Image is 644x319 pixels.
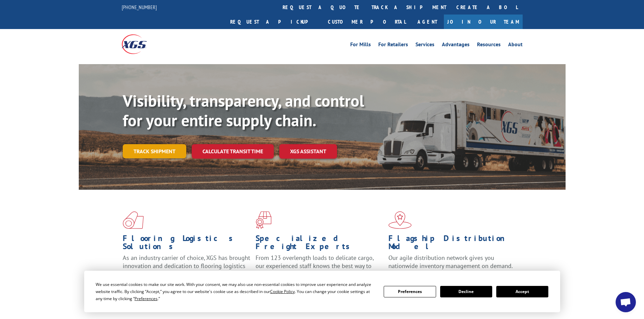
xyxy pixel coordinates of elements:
button: Decline [440,286,492,297]
span: Our agile distribution network gives you nationwide inventory management on demand. [388,254,513,270]
h1: Flagship Distribution Model [388,234,516,254]
a: For Mills [350,42,371,49]
img: xgs-icon-focused-on-flooring-red [256,211,271,229]
a: XGS ASSISTANT [279,144,337,159]
b: Visibility, transparency, and control for your entire supply chain. [123,90,364,131]
img: xgs-icon-flagship-distribution-model-red [388,211,412,229]
a: Agent [411,15,444,29]
a: Request a pickup [225,15,323,29]
span: Cookie Policy [270,289,295,294]
span: As an industry carrier of choice, XGS has brought innovation and dedication to flooring logistics... [123,254,250,278]
img: xgs-icon-total-supply-chain-intelligence-red [123,211,144,229]
button: Preferences [384,286,436,297]
a: Services [415,42,434,49]
button: Accept [496,286,548,297]
h1: Specialized Freight Experts [256,234,383,254]
a: [PHONE_NUMBER] [122,4,157,10]
p: From 123 overlength loads to delicate cargo, our experienced staff knows the best way to move you... [256,254,383,284]
h1: Flooring Logistics Solutions [123,234,251,254]
a: Open chat [616,292,636,312]
a: For Retailers [378,42,408,49]
a: Resources [477,42,501,49]
a: Track shipment [123,144,186,158]
div: Cookie Consent Prompt [84,271,560,312]
span: Preferences [135,296,158,301]
a: Calculate transit time [192,144,274,159]
a: Customer Portal [323,15,411,29]
a: Join Our Team [444,15,523,29]
div: We use essential cookies to make our site work. With your consent, we may also use non-essential ... [96,281,376,302]
a: Advantages [442,42,470,49]
a: About [508,42,523,49]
